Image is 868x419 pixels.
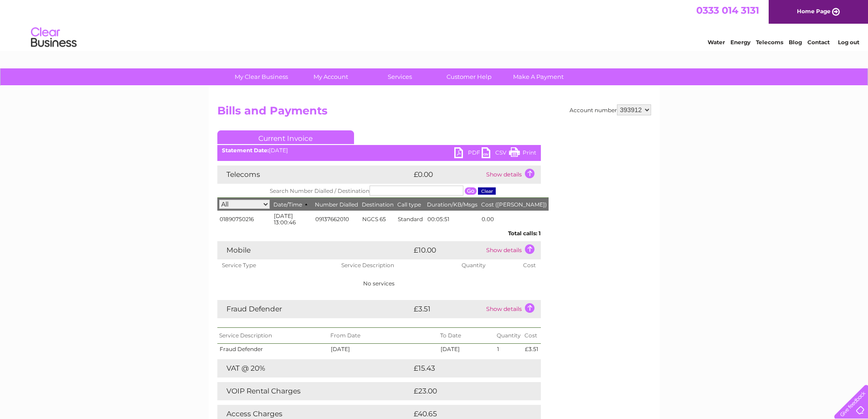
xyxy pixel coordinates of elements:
[217,241,411,259] td: Mobile
[395,211,425,228] td: Standard
[217,211,272,228] td: 01890750216
[411,300,484,318] td: £3.51
[454,147,482,160] a: PDF
[222,147,269,154] b: Statement Date:
[425,211,479,228] td: 00:05:51
[807,39,830,46] a: Contact
[438,328,495,344] th: To Date
[482,147,509,160] a: CSV
[438,344,495,355] td: [DATE]
[397,201,421,208] span: Call type
[337,259,457,271] th: Service Description
[495,328,523,344] th: Quantity
[217,382,411,400] td: VOIP Rental Charges
[756,39,783,46] a: Telecoms
[217,344,329,355] td: Fraud Defender
[31,24,77,52] img: logo.png
[293,68,368,85] a: My Account
[696,5,759,16] a: 0333 014 3131
[217,300,411,318] td: Fraud Defender
[217,328,329,344] th: Service Description
[217,271,541,296] td: No services
[484,241,541,259] td: Show details
[329,328,438,344] th: From Date
[217,184,549,198] th: Search Number Dialled / Destination
[313,211,360,228] td: 09137662010
[329,344,438,355] td: [DATE]
[273,201,311,208] span: Date/Time
[523,344,540,355] td: £3.51
[708,39,725,46] a: Water
[362,68,437,85] a: Services
[217,228,541,237] div: Total calls: 1
[217,147,541,154] div: [DATE]
[360,211,395,228] td: NGCS 65
[272,211,313,228] td: [DATE] 13:00:46
[789,39,802,46] a: Blog
[495,344,523,355] td: 1
[481,201,547,208] span: Cost ([PERSON_NAME])
[570,104,651,115] div: Account number
[362,201,394,208] span: Destination
[457,259,519,271] th: Quantity
[523,328,540,344] th: Cost
[484,300,541,318] td: Show details
[217,104,651,122] h2: Bills and Payments
[730,39,750,46] a: Energy
[224,68,299,85] a: My Clear Business
[411,382,523,400] td: £23.00
[509,147,536,160] a: Print
[411,166,484,184] td: £0.00
[315,201,358,208] span: Number Dialled
[217,359,411,378] td: VAT @ 20%
[427,201,478,208] span: Duration/KB/Msgs
[217,166,411,184] td: Telecoms
[217,259,337,271] th: Service Type
[217,130,354,144] a: Current Invoice
[519,259,540,271] th: Cost
[411,241,484,259] td: £10.00
[838,39,859,46] a: Log out
[411,359,522,378] td: £15.43
[484,166,541,184] td: Show details
[479,211,549,228] td: 0.00
[219,5,650,44] div: Clear Business is a trading name of Verastar Limited (registered in [GEOGRAPHIC_DATA] No. 3667643...
[501,68,576,85] a: Make A Payment
[431,68,507,85] a: Customer Help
